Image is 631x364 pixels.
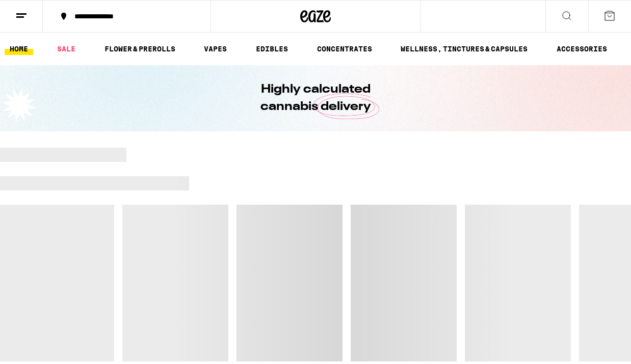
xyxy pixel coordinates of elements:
a: FLOWER & PREROLLS [99,43,180,55]
a: CONCENTRATES [312,43,377,55]
a: WELLNESS, TINCTURES & CAPSULES [396,43,533,55]
a: ACCESSORIES [551,43,612,55]
a: SALE [52,43,81,55]
a: VAPES [199,43,232,55]
a: HOME [5,43,33,55]
a: EDIBLES [251,43,293,55]
h1: Highly calculated cannabis delivery [231,81,400,116]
